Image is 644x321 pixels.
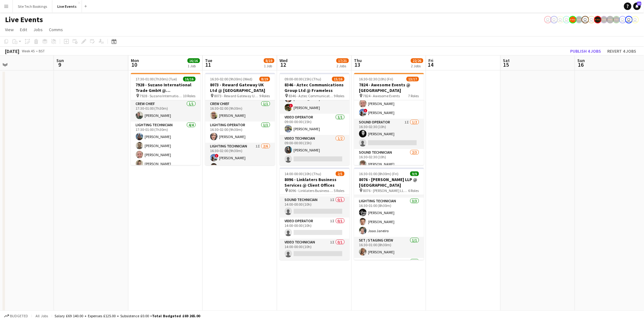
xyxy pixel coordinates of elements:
span: 14 [428,61,434,68]
div: 2 Jobs [411,64,423,68]
div: [DATE] [5,48,19,54]
app-card-role: Video Operator1/109:00-00:00 (15h)[PERSON_NAME] [280,114,350,135]
a: View [2,26,16,34]
app-user-avatar: Alex Gill [569,16,577,23]
app-job-card: 16:30-01:00 (8h30m) (Fri)9/98076 - [PERSON_NAME] LLP @ [GEOGRAPHIC_DATA] 8076 - [PERSON_NAME] LLP... [354,168,424,260]
h3: 8073 - Reward Gateway UK Ltd @ [GEOGRAPHIC_DATA] [205,82,275,93]
app-card-role: Set / Staging Crew1/116:30-01:00 (8h30m)[PERSON_NAME] [354,237,424,258]
app-user-avatar: Technical Department [551,16,558,23]
h3: 7824 - Awesome Events @ [GEOGRAPHIC_DATA] [354,82,424,93]
span: 16/16 [188,58,200,63]
span: 9 Roles [334,93,345,98]
app-user-avatar: Nadia Addada [563,16,570,23]
span: 9 Roles [260,93,270,98]
h3: 7928 - Suzano International Trade GmbH @ [GEOGRAPHIC_DATA] [131,82,201,93]
a: Comms [46,26,65,34]
span: 16:30-02:30 (10h) (Fri) [359,77,394,81]
span: 8/19 [264,58,274,63]
span: 14:00-00:00 (10h) (Thu) [285,171,322,176]
span: ! [215,154,219,158]
app-card-role: Lighting Operator1/116:30-02:00 (9h30m)[PERSON_NAME] [205,122,275,143]
span: Jobs [33,27,43,32]
span: 6 Roles [408,188,419,193]
app-user-avatar: Production Managers [613,16,620,23]
span: Sun [578,58,585,63]
a: 13 [633,2,641,10]
app-card-role: Lighting Technician4/417:30-01:00 (7h30m)[PERSON_NAME][PERSON_NAME][PERSON_NAME][PERSON_NAME] [131,122,201,170]
span: Comms [49,27,63,32]
app-user-avatar: Technical Department [632,16,639,23]
span: 13/17 [407,77,419,81]
app-card-role: Sound Operator1I1/216:30-02:30 (10h)[PERSON_NAME] [354,119,424,149]
span: 22/26 [411,58,423,63]
div: BST [39,49,45,53]
span: 13 [637,2,642,6]
span: 15/16 [332,77,345,81]
a: Jobs [31,26,45,34]
app-job-card: 16:30-02:30 (10h) (Fri)13/177824 - Awesome Events @ [GEOGRAPHIC_DATA] 7824 - Awesome Events7 Role... [354,73,424,165]
span: 10 Roles [183,93,196,98]
span: Week 45 [21,49,36,53]
app-card-role: Video Operator1I0/114:00-00:00 (10h) [280,218,350,239]
a: Edit [17,26,30,34]
span: 8096 - Linklaters Business Services @ Client Offices [289,188,334,193]
span: 7824 - Awesome Events [363,93,400,98]
span: Edit [20,27,27,32]
span: All jobs [34,314,49,318]
h1: Live Events [5,15,43,24]
span: Fri [429,58,434,63]
div: 1 Job [264,64,274,68]
span: 09:00-00:00 (15h) (Thu) [285,77,322,81]
app-card-role: Crew Chief1/117:30-01:00 (7h30m)[PERSON_NAME] [131,100,201,122]
span: ! [364,109,368,113]
app-user-avatar: Ollie Rolfe [619,16,627,23]
app-job-card: 17:30-01:00 (7h30m) (Tue)16/167928 - Suzano International Trade GmbH @ [GEOGRAPHIC_DATA] 7928 - S... [131,73,201,165]
span: 17:30-01:00 (7h30m) (Tue) [136,77,177,81]
span: Sat [503,58,510,63]
app-user-avatar: Production Managers [594,16,602,23]
app-job-card: 16:30-02:00 (9h30m) (Wed)8/198073 - Reward Gateway UK Ltd @ [GEOGRAPHIC_DATA] 8073 - Reward Gatew... [205,73,275,165]
span: 16:30-02:00 (9h30m) (Wed) [210,77,253,81]
span: 10 [130,61,139,68]
span: 11 [204,61,212,68]
span: 16:30-01:00 (8h30m) (Fri) [359,171,399,176]
app-user-avatar: Nadia Addada [588,16,595,23]
span: ! [289,104,293,108]
app-card-role: Video Technician1/209:00-00:00 (15h)[PERSON_NAME] [280,135,350,165]
span: 8076 - [PERSON_NAME] LLP @ [GEOGRAPHIC_DATA] [363,188,408,193]
app-user-avatar: Production Managers [607,16,614,23]
span: Thu [354,58,362,63]
span: 7 Roles [408,93,419,98]
span: 16 [577,61,585,68]
span: 2/5 [336,171,345,176]
app-card-role: Lighting Technician1I2/616:30-02:00 (9h30m)![PERSON_NAME][PERSON_NAME] [205,143,275,209]
app-job-card: 09:00-00:00 (15h) (Thu)15/168346 - Aztec Communications Group Ltd @ Frameless 8346 - Aztec Commun... [280,73,350,165]
span: 8346 - Aztec Communications Group Ltd @ Frameless [289,93,334,98]
button: Budgeted [3,313,29,319]
app-job-card: 14:00-00:00 (10h) (Thu)2/58096 - Linklaters Business Services @ Client Offices 8096 - Linklaters ... [280,168,350,260]
span: 9/9 [410,171,419,176]
button: Revert 4 jobs [605,47,639,55]
app-card-role: Sound Technician1I0/114:00-00:00 (10h) [280,196,350,218]
button: Live Events [52,0,82,12]
button: Site Tech Bookings [13,0,52,12]
app-user-avatar: Technical Department [625,16,633,23]
div: 2 Jobs [337,64,349,68]
button: Publish 4 jobs [568,47,604,55]
div: 1 Job [188,64,200,68]
span: 13 [353,61,362,68]
span: 12 [279,61,288,68]
span: 8/19 [260,77,270,81]
app-user-avatar: Production Managers [575,16,583,23]
span: 16/16 [183,77,196,81]
span: Tue [205,58,212,63]
span: Mon [131,58,139,63]
app-user-avatar: Production Managers [600,16,608,23]
h3: 8346 - Aztec Communications Group Ltd @ Frameless [280,82,350,93]
span: 15 [502,61,510,68]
